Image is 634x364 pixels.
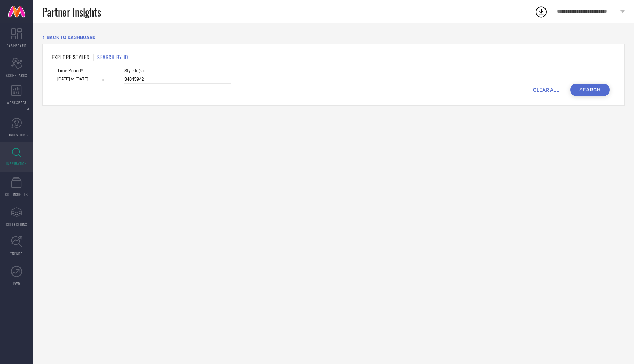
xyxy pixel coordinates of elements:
span: TRENDS [10,251,23,256]
span: COLLECTIONS [6,222,28,227]
span: SUGGESTIONS [6,132,28,138]
div: Back TO Dashboard [42,34,625,40]
span: Partner Insights [42,4,101,19]
span: WORKSPACE [7,100,27,105]
button: Search [570,84,610,96]
span: Style Id(s) [124,68,231,73]
span: CDC INSIGHTS [5,192,28,197]
h1: SEARCH BY ID [97,53,128,61]
input: Select time period [57,75,108,83]
span: CLEAR ALL [533,87,559,93]
span: INSPIRATION [6,161,27,166]
h1: EXPLORE STYLES [52,53,90,61]
span: DASHBOARD [7,43,26,48]
div: Open download list [535,5,548,18]
span: SCORECARDS [6,73,28,78]
input: Enter comma separated style ids e.g. 12345, 67890 [124,75,231,84]
span: BACK TO DASHBOARD [47,34,95,40]
span: Time Period* [57,68,108,73]
span: FWD [13,281,20,286]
